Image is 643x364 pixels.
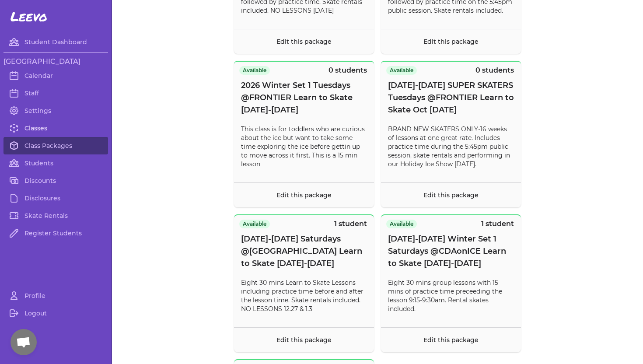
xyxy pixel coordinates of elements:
a: Student Dashboard [3,33,108,51]
p: This class is for toddlers who are curious about the ice but want to take some time exploring the... [241,125,367,168]
a: Logout [3,304,108,322]
button: Available0 students[DATE]-[DATE] SUPER SKATERS Tuesdays @FRONTIER Learn to Skate Oct [DATE]BRAND ... [381,61,521,207]
span: Available [386,66,417,75]
p: Eight 30 mins group lessons with 15 mins of practice time preceeding the lesson 9:15-9:30am. Rent... [388,278,514,313]
p: 0 students [328,65,367,76]
a: Settings [3,102,108,119]
p: 0 students [475,65,514,76]
a: Edit this package [276,336,332,344]
a: Disclosures [3,189,108,207]
span: [DATE]-[DATE] Winter Set 1 Saturdays @CDAonICE Learn to Skate [DATE]-[DATE] [388,233,514,269]
span: 2026 Winter Set 1 Tuesdays @FRONTIER Learn to Skate [DATE]-[DATE] [241,79,367,116]
a: Edit this package [276,38,332,45]
p: 1 student [481,219,514,229]
a: Edit this package [276,191,332,199]
span: Available [386,220,417,228]
p: 1 student [334,219,367,229]
a: Open chat [10,329,37,355]
a: Skate Rentals [3,207,108,224]
a: Profile [3,287,108,304]
a: Calendar [3,67,108,84]
button: Available1 student[DATE]-[DATE] Saturdays @[GEOGRAPHIC_DATA] Learn to Skate [DATE]-[DATE]Eight 30... [234,214,374,352]
button: Available0 students2026 Winter Set 1 Tuesdays @FRONTIER Learn to Skate [DATE]-[DATE]This class is... [234,61,374,207]
a: Students [3,154,108,172]
a: Edit this package [423,191,479,199]
span: [DATE]-[DATE] SUPER SKATERS Tuesdays @FRONTIER Learn to Skate Oct [DATE] [388,79,514,116]
a: Classes [3,119,108,137]
a: Register Students [3,224,108,242]
p: Eight 30 mins Learn to Skate Lessons including practice time before and after the lesson time. Sk... [241,278,367,313]
a: Class Packages [3,137,108,154]
span: Leevo [10,9,47,24]
button: Available1 student[DATE]-[DATE] Winter Set 1 Saturdays @CDAonICE Learn to Skate [DATE]-[DATE]Eigh... [381,214,521,352]
h3: [GEOGRAPHIC_DATA] [3,56,108,67]
span: [DATE]-[DATE] Saturdays @[GEOGRAPHIC_DATA] Learn to Skate [DATE]-[DATE] [241,233,367,269]
a: Discounts [3,172,108,189]
a: Edit this package [423,336,479,344]
a: Staff [3,84,108,102]
a: Edit this package [423,38,479,45]
span: Available [239,66,270,75]
p: BRAND NEW SKATERS ONLY-16 weeks of lessons at one great rate. Includes practice time during the 5... [388,125,514,168]
span: Available [239,220,270,228]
